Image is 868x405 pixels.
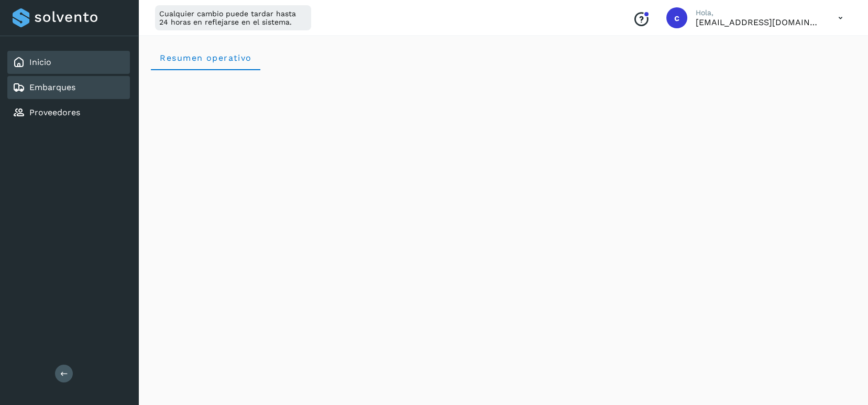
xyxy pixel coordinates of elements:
span: Resumen operativo [159,53,252,63]
p: cavila@niagarawater.com [696,17,821,27]
a: Inicio [29,57,51,67]
p: Hola, [696,8,821,17]
div: Embarques [7,76,130,99]
a: Proveedores [29,107,80,117]
div: Inicio [7,51,130,74]
div: Proveedores [7,101,130,124]
a: Embarques [29,82,75,92]
div: Cualquier cambio puede tardar hasta 24 horas en reflejarse en el sistema. [155,5,311,30]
